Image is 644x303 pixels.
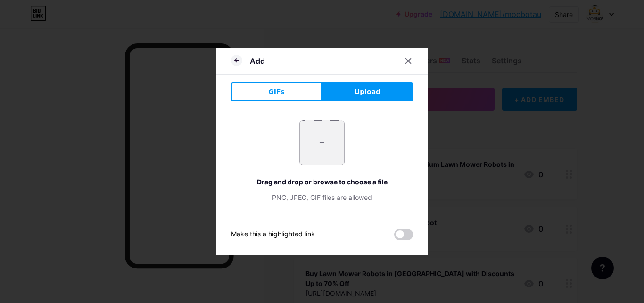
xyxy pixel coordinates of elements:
[355,87,380,97] span: Upload
[231,177,413,187] div: Drag and drop or browse to choose a file
[268,87,285,97] span: GIFs
[231,82,322,101] button: GIFs
[322,82,413,101] button: Upload
[250,55,265,67] div: Add
[231,229,315,240] div: Make this a highlighted link
[231,192,413,202] div: PNG, JPEG, GIF files are allowed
